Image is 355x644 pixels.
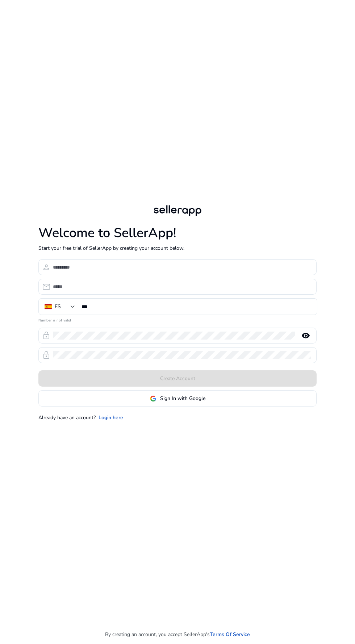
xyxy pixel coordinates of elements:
[38,225,317,241] h1: Welcome to SellerApp!
[210,631,250,638] a: Terms Of Service
[99,414,123,421] a: Login here
[150,395,156,402] img: google-logo.svg
[42,331,51,340] span: lock
[38,414,96,421] p: Already have an account?
[42,282,51,291] span: email
[42,351,51,359] span: lock
[42,263,51,272] span: person
[55,303,61,311] div: ES
[38,244,317,252] p: Start your free trial of SellerApp by creating your account below.
[297,331,314,340] mat-icon: remove_red_eye
[38,316,317,323] mat-error: Number is not valid
[38,390,317,407] button: Sign In with Google
[160,395,205,402] span: Sign In with Google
